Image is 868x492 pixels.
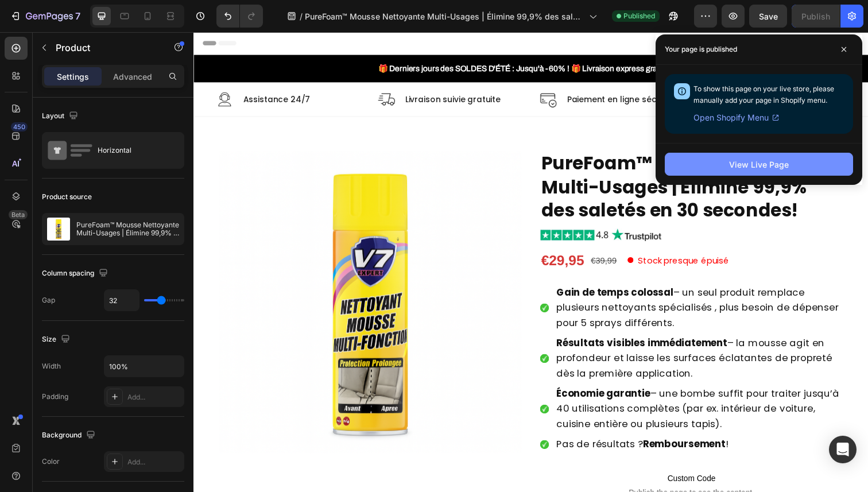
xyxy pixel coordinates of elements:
iframe: Design area [193,32,868,492]
strong: Économie garantie [370,362,466,376]
span: PureFoam™ Mousse Nettoyante Multi-Usages | Élimine 99,9% des saletés en 30 secondes! [305,10,584,22]
strong: Remboursement [459,414,543,428]
button: View Live Page [665,153,853,176]
p: Paiement en ligne sécurisé [381,64,493,74]
button: Publish [792,5,840,28]
button: 7 [5,5,86,28]
div: €39,99 [404,227,433,241]
p: 7 [75,9,80,23]
div: Undo/Redo [216,5,263,28]
img: Alt Image [519,60,536,78]
div: Publish [801,10,830,22]
span: – une bombe suffit pour traiter jusqu’à 40 utilisations complètes (par ex. intérieur de voiture, ... [370,362,659,407]
div: Gap [42,295,55,305]
span: / [300,10,303,22]
div: €29,95 [354,223,400,244]
img: gempages_540190890933617569-d4865b63-71b0-4245-a5fe-21bb34a155f1.jpg [354,201,478,214]
span: To show this page on your live store, please manually add your page in Shopify menu. [693,84,834,104]
div: 450 [11,122,28,131]
span: Save [759,11,778,21]
div: Background [42,428,98,443]
input: Auto [104,356,184,377]
span: Pas de résultats ? ! [370,414,546,428]
strong: Gain de temps colossal [370,259,490,273]
p: PureFoam™ Mousse Nettoyante Multi-Usages | Élimine 99,9% des saletés en 30 secondes! [76,221,179,237]
div: Horizontal [98,137,168,164]
img: Alt Image [354,60,371,78]
div: Add... [127,457,181,467]
div: Beta [9,210,28,219]
span: Custom Code [354,449,663,463]
div: Size [42,332,72,347]
span: Publish the page to see the content. [354,465,663,476]
div: Layout [42,109,80,124]
div: Add... [127,392,181,402]
p: Satisfait ou remboursé [547,64,643,74]
p: Settings [57,71,89,83]
div: Product source [42,192,92,202]
div: Width [42,361,61,371]
img: product feature img [47,218,70,241]
input: Auto [104,290,139,311]
span: Stock presque épuisé [454,228,547,239]
div: View Live Page [729,158,789,171]
span: – la mousse agit en profondeur et laisse les surfaces éclatantes de propreté dès la première appl... [370,311,652,355]
div: Color [42,456,60,467]
span: – un seul produit remplace plusieurs nettoyants spécialisés , plus besoin de dépenser pour 5 spra... [370,259,658,304]
p: Your page is published [665,44,737,55]
strong: Résultats visibles immédiatement [370,311,545,324]
div: Column spacing [42,266,110,281]
div: Open Intercom Messenger [829,436,857,463]
button: Save [749,5,787,28]
p: Product [56,41,153,55]
div: Padding [42,392,68,402]
p: Livraison suivie gratuite [216,64,313,74]
h1: PureFoam™ Mousse Nettoyante Multi-Usages | Élimine 99,9% des saletés en 30 secondes! [354,121,663,195]
span: Published [623,11,655,21]
span: Open Shopify Menu [693,111,769,125]
p: Advanced [113,71,152,83]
